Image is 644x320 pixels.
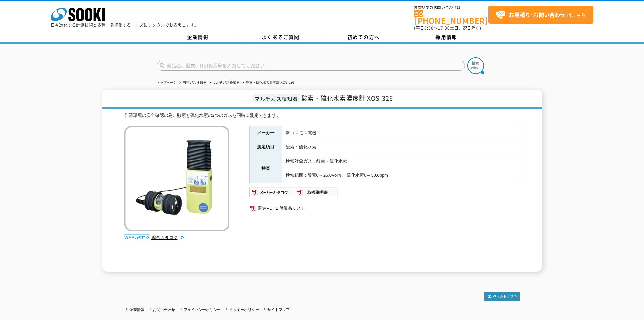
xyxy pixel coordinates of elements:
a: 総合カタログ [151,235,185,240]
img: webカタログ [124,234,150,241]
a: 採用情報 [405,32,488,42]
td: 検知対象ガス：酸素・硫化水素 検知範囲：酸素0～25.0Vol％、硫化水素0～30.0ppm [282,154,520,183]
span: 初めての方へ [347,33,380,41]
a: お見積り･お問い合わせはこちら [488,6,593,24]
input: 商品名、型式、NETIS番号を入力してください [157,61,465,71]
span: (平日 ～ 土日、祝日除く) [414,25,481,31]
img: btn_search.png [467,57,484,74]
span: お電話でのお問い合わせは [414,6,488,10]
span: はこちら [495,10,586,20]
img: 取扱説明書 [294,187,338,198]
td: 酸素・硫化水素 [282,140,520,154]
th: 測定項目 [249,140,282,154]
a: 取扱説明書 [294,191,338,196]
th: メーカー [249,126,282,140]
div: 作業環境の安全確認の為、酸素と硫化水素の2つのガスを同時に測定できます。 [124,112,520,119]
a: 初めての方へ [322,32,405,42]
a: [PHONE_NUMBER] [414,10,488,24]
span: 8:50 [424,25,434,31]
a: 企業情報 [157,32,239,42]
img: 酸素・硫化水素濃度計 XOS-326 [124,126,229,231]
img: トップページへ [484,292,520,301]
li: 酸素・硫化水素濃度計 XOS-326 [241,79,294,86]
img: メーカーカタログ [249,187,294,198]
a: 企業情報 [129,307,144,312]
strong: お見積り･お問い合わせ [509,10,566,19]
span: 酸素・硫化水素濃度計 XOS-326 [301,93,393,103]
a: トップページ [157,81,177,84]
td: 新コスモス電機 [282,126,520,140]
a: お問い合わせ [153,307,175,312]
a: 関連PDF1 付属品リスト [249,204,520,213]
a: プライバシーポリシー [184,307,221,312]
span: 17:30 [438,25,450,31]
a: クッキーポリシー [229,307,259,312]
span: マルチガス検知器 [253,94,300,102]
a: サイトマップ [267,307,290,312]
a: よくあるご質問 [239,32,322,42]
a: マルチガス検知器 [213,81,240,84]
a: メーカーカタログ [249,191,294,196]
th: 特長 [249,154,282,183]
p: 日々進化する計測技術と多種・多様化するニーズにレンタルでお応えします。 [51,23,199,27]
a: 有害ガス検知器 [183,81,207,84]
